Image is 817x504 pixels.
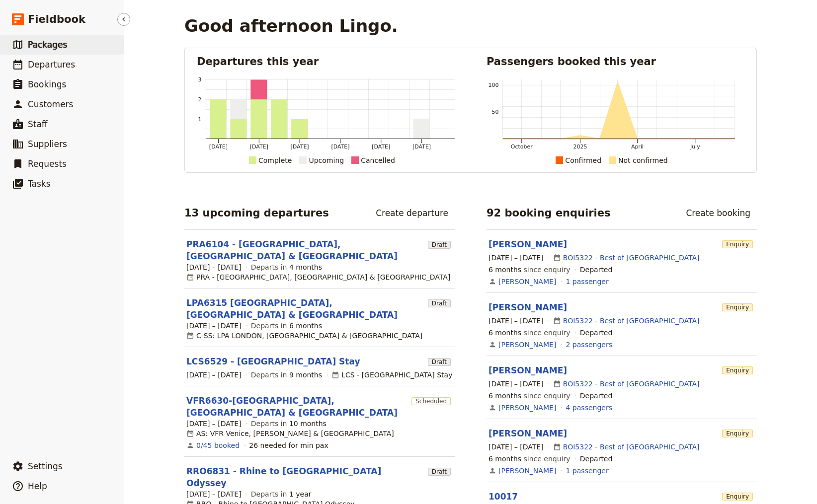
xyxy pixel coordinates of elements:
[690,144,700,150] tspan: July
[198,96,202,103] tspan: 2
[184,206,329,220] h2: 13 upcoming departures
[498,403,556,413] a: [PERSON_NAME]
[331,144,349,150] tspan: [DATE]
[489,328,571,338] span: since enquiry
[186,429,394,438] div: AS: VFR Venice, [PERSON_NAME] & [GEOGRAPHIC_DATA]
[411,397,451,405] span: Scheduled
[331,370,452,380] div: LCS - [GEOGRAPHIC_DATA] Stay
[489,316,544,326] span: [DATE] – [DATE]
[722,493,753,501] span: Enquiry
[289,420,327,428] span: 10 months
[196,440,240,450] a: View the bookings for this departure
[251,262,322,272] span: Departs in
[197,54,455,69] h2: Departures this year
[28,159,67,169] span: Requests
[428,241,451,249] span: Draft
[369,205,455,221] a: Create departure
[198,116,202,123] tspan: 1
[361,154,395,166] div: Cancelled
[28,119,48,129] span: Staff
[28,461,63,471] span: Settings
[722,303,753,311] span: Enquiry
[489,391,571,401] span: since enquiry
[489,266,521,274] span: 6 months
[28,481,47,491] span: Help
[489,82,499,88] tspan: 100
[251,370,322,380] span: Departs in
[28,179,51,189] span: Tasks
[186,356,360,367] a: LCS6529 - [GEOGRAPHIC_DATA] Stay
[186,272,450,282] div: PRA - [GEOGRAPHIC_DATA], [GEOGRAPHIC_DATA] & [GEOGRAPHIC_DATA]
[511,144,533,150] tspan: October
[251,419,327,429] span: Departs in
[289,490,312,498] span: 1 year
[258,154,292,166] div: Complete
[489,365,567,375] a: [PERSON_NAME]
[428,468,451,476] span: Draft
[186,262,242,272] span: [DATE] – [DATE]
[573,144,587,150] tspan: 2025
[489,329,521,337] span: 6 months
[491,109,498,115] tspan: 50
[722,366,753,374] span: Enquiry
[249,440,328,450] div: 26 needed for min pax
[489,265,571,275] span: since enquiry
[580,454,613,464] div: Departed
[489,454,571,464] span: since enquiry
[631,144,644,150] tspan: April
[28,139,67,149] span: Suppliers
[209,144,228,150] tspan: [DATE]
[309,154,344,166] div: Upcoming
[679,205,757,221] a: Create booking
[498,466,556,476] a: [PERSON_NAME]
[184,16,398,36] h1: Good afternoon Lingo.
[489,302,567,312] a: [PERSON_NAME]
[566,340,612,350] a: View the passengers for this booking
[117,13,130,26] button: Hide menu
[498,277,556,287] a: [PERSON_NAME]
[580,328,613,338] div: Departed
[412,144,431,150] tspan: [DATE]
[580,265,613,275] div: Departed
[289,322,322,330] span: 6 months
[186,465,424,489] a: RRO6831 - Rhine to [GEOGRAPHIC_DATA] Odyssey
[186,321,242,331] span: [DATE] – [DATE]
[563,316,700,326] a: BOI5322 - Best of [GEOGRAPHIC_DATA]
[28,60,75,70] span: Departures
[251,489,312,499] span: Departs in
[186,238,424,262] a: PRA6104 - [GEOGRAPHIC_DATA], [GEOGRAPHIC_DATA] & [GEOGRAPHIC_DATA]
[618,154,668,166] div: Not confirmed
[487,54,744,69] h2: Passengers booked this year
[186,419,242,429] span: [DATE] – [DATE]
[28,99,73,109] span: Customers
[186,489,242,499] span: [DATE] – [DATE]
[289,263,322,271] span: 4 months
[489,379,544,389] span: [DATE] – [DATE]
[566,466,609,476] a: View the passengers for this booking
[566,277,609,287] a: View the passengers for this booking
[489,429,567,438] a: [PERSON_NAME]
[489,442,544,452] span: [DATE] – [DATE]
[186,331,422,341] div: C-SS: LPA LONDON, [GEOGRAPHIC_DATA] & [GEOGRAPHIC_DATA]
[28,79,66,89] span: Bookings
[372,144,390,150] tspan: [DATE]
[565,154,601,166] div: Confirmed
[28,40,67,50] span: Packages
[198,76,202,83] tspan: 3
[186,370,242,380] span: [DATE] – [DATE]
[566,403,612,413] a: View the passengers for this booking
[28,12,85,27] span: Fieldbook
[428,299,451,307] span: Draft
[563,379,700,389] a: BOI5322 - Best of [GEOGRAPHIC_DATA]
[489,392,521,400] span: 6 months
[251,321,322,331] span: Departs in
[489,253,544,263] span: [DATE] – [DATE]
[186,297,424,321] a: LPA6315 [GEOGRAPHIC_DATA], [GEOGRAPHIC_DATA] & [GEOGRAPHIC_DATA]
[428,358,451,366] span: Draft
[563,253,700,263] a: BOI5322 - Best of [GEOGRAPHIC_DATA]
[489,455,521,463] span: 6 months
[722,430,753,437] span: Enquiry
[186,395,408,419] a: VFR6630-[GEOGRAPHIC_DATA], [GEOGRAPHIC_DATA] & [GEOGRAPHIC_DATA]
[489,239,567,249] a: [PERSON_NAME]
[580,391,613,401] div: Departed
